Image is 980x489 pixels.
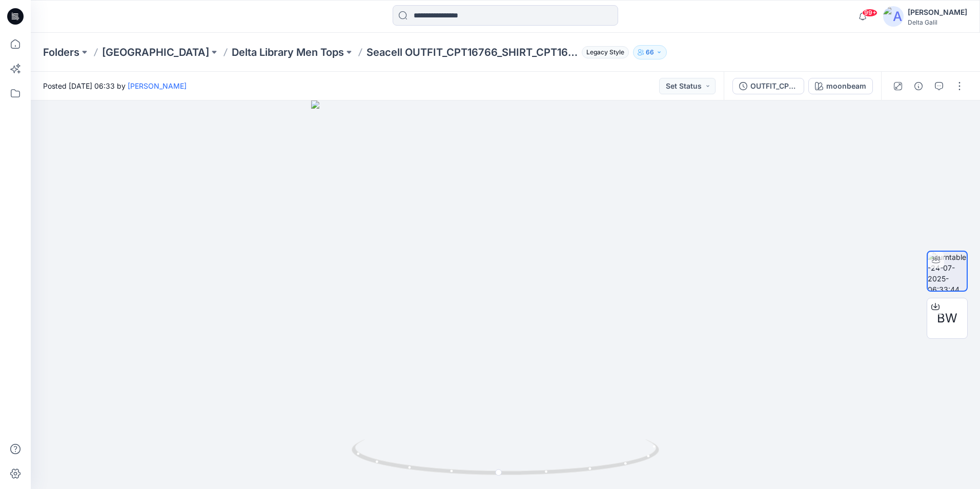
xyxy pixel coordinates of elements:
button: moonbeam [808,78,873,94]
div: [PERSON_NAME] [908,6,967,18]
button: OUTFIT_CPT16766_SHIRT_CPT16785_PANT [732,78,804,94]
a: [GEOGRAPHIC_DATA] [102,45,209,59]
span: 99+ [862,9,877,17]
img: avatar [883,6,904,27]
a: [PERSON_NAME] [128,81,187,90]
a: Folders [43,45,79,59]
img: turntable-24-07-2025-06:33:44 [928,252,967,291]
span: Posted [DATE] 06:33 by [43,80,187,91]
span: BW [937,309,957,328]
p: Seacell OUTFIT_CPT16766_SHIRT_CPT16785_PANT [366,45,578,59]
div: moonbeam [826,80,866,92]
button: Details [910,78,927,94]
a: Delta Library Men Tops [232,45,344,59]
button: Legacy Style [578,45,629,59]
button: 66 [633,45,667,59]
div: Delta Galil [908,18,967,26]
span: Legacy Style [582,46,629,58]
p: 66 [646,47,654,58]
div: OUTFIT_CPT16766_SHIRT_CPT16785_PANT [750,80,798,92]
